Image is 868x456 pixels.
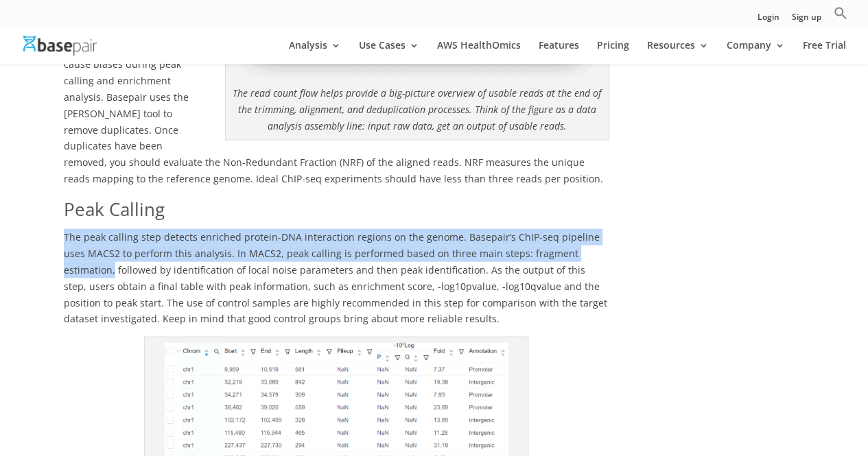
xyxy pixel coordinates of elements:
a: AWS HealthOmics [437,40,521,64]
a: Company [727,40,785,64]
a: Search Icon Link [834,6,847,27]
a: Sign up [792,13,821,27]
a: Pricing [597,40,629,64]
a: Login [758,13,779,27]
a: Free Trial [803,40,846,64]
a: Resources [647,40,709,64]
svg: Search [834,6,847,20]
em: The read count flow helps provide a big-picture overview of usable reads at the end of the trimmi... [233,86,601,132]
span: Peak Calling [64,197,165,221]
span: The peak calling step detects enriched protein-DNA interaction regions on the genome. Basepair’s ... [64,230,607,325]
iframe: Drift Widget Chat Controller [605,357,852,440]
a: Analysis [289,40,341,64]
a: Use Cases [359,40,419,64]
img: Basepair [23,36,97,56]
a: Features [539,40,579,64]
